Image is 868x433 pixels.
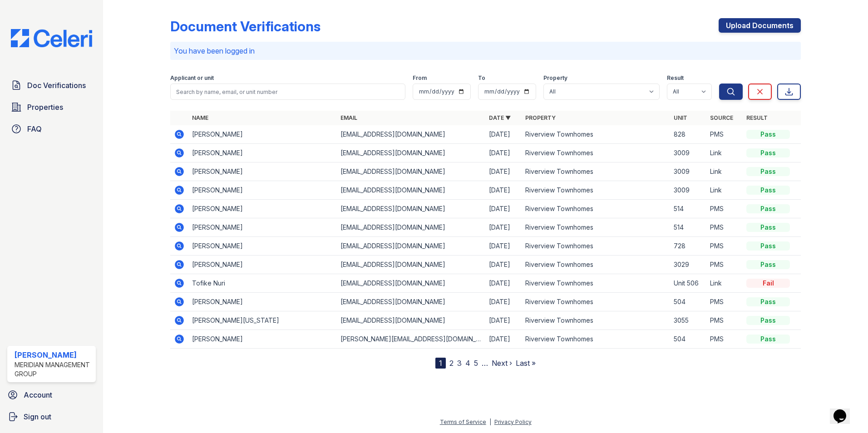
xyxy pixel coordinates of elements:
span: Doc Verifications [27,80,86,91]
td: [PERSON_NAME] [188,293,337,311]
td: PMS [706,293,743,311]
span: Properties [27,102,63,113]
div: Pass [746,297,790,306]
td: Tofike Nuri [188,274,337,293]
td: Link [706,144,743,162]
td: [EMAIL_ADDRESS][DOMAIN_NAME] [337,125,485,144]
iframe: chat widget [830,397,859,424]
td: [DATE] [485,144,522,162]
td: [PERSON_NAME][US_STATE] [188,311,337,330]
div: Pass [746,223,790,232]
td: [EMAIL_ADDRESS][DOMAIN_NAME] [337,200,485,218]
a: 3 [457,359,462,368]
p: You have been logged in [174,45,797,56]
a: Privacy Policy [494,418,532,425]
td: Unit 506 [670,274,706,293]
td: [DATE] [485,200,522,218]
td: 504 [670,293,706,311]
td: PMS [706,200,743,218]
td: Riverview Townhomes [522,144,670,162]
td: Riverview Townhomes [522,200,670,218]
td: [DATE] [485,274,522,293]
td: 504 [670,330,706,349]
td: [DATE] [485,256,522,274]
td: 3055 [670,311,706,330]
td: PMS [706,311,743,330]
td: [DATE] [485,181,522,200]
td: Riverview Townhomes [522,274,670,293]
a: Source [710,114,733,121]
td: [DATE] [485,293,522,311]
td: Riverview Townhomes [522,162,670,181]
a: Name [192,114,208,121]
td: 514 [670,200,706,218]
td: [EMAIL_ADDRESS][DOMAIN_NAME] [337,181,485,200]
td: [DATE] [485,237,522,256]
td: [DATE] [485,162,522,181]
a: Last » [516,359,536,368]
td: [PERSON_NAME] [188,200,337,218]
span: FAQ [27,123,42,134]
td: Riverview Townhomes [522,237,670,256]
td: PMS [706,125,743,144]
td: 3009 [670,181,706,200]
a: Sign out [4,408,99,426]
a: Next › [492,359,512,368]
td: [PERSON_NAME][EMAIL_ADDRESS][DOMAIN_NAME] [337,330,485,349]
td: PMS [706,218,743,237]
td: [PERSON_NAME] [188,144,337,162]
div: Document Verifications [170,18,321,34]
td: PMS [706,330,743,349]
div: Pass [746,241,790,251]
td: [PERSON_NAME] [188,218,337,237]
td: [PERSON_NAME] [188,237,337,256]
td: [EMAIL_ADDRESS][DOMAIN_NAME] [337,293,485,311]
label: Property [543,74,567,82]
td: 514 [670,218,706,237]
td: 3009 [670,144,706,162]
td: [DATE] [485,218,522,237]
div: Pass [746,148,790,157]
a: Date ▼ [489,114,511,121]
div: 1 [435,358,446,369]
td: Link [706,162,743,181]
td: [PERSON_NAME] [188,125,337,144]
td: Riverview Townhomes [522,181,670,200]
td: [PERSON_NAME] [188,162,337,181]
a: 2 [449,359,454,368]
td: [PERSON_NAME] [188,181,337,200]
td: Riverview Townhomes [522,125,670,144]
a: Doc Verifications [7,76,96,94]
a: Properties [7,98,96,116]
td: [PERSON_NAME] [188,330,337,349]
img: CE_Logo_Blue-a8612792a0a2168367f1c8372b55b34899dd931a85d93a1a3d3e32e68fde9ad4.png [4,29,99,47]
input: Search by name, email, or unit number [170,84,405,100]
a: 4 [465,359,470,368]
td: 728 [670,237,706,256]
div: Meridian Management Group [15,360,92,379]
a: FAQ [7,120,96,138]
td: Link [706,181,743,200]
td: [EMAIL_ADDRESS][DOMAIN_NAME] [337,256,485,274]
a: 5 [474,359,478,368]
td: PMS [706,256,743,274]
td: Riverview Townhomes [522,293,670,311]
label: To [478,74,485,82]
td: Riverview Townhomes [522,330,670,349]
td: 3029 [670,256,706,274]
div: [PERSON_NAME] [15,349,92,360]
a: Property [525,114,556,121]
div: Pass [746,130,790,139]
a: Upload Documents [719,18,801,33]
span: Sign out [24,411,51,422]
td: [EMAIL_ADDRESS][DOMAIN_NAME] [337,274,485,293]
td: [EMAIL_ADDRESS][DOMAIN_NAME] [337,237,485,256]
div: | [489,418,491,425]
td: [EMAIL_ADDRESS][DOMAIN_NAME] [337,162,485,181]
label: Result [667,74,684,82]
td: Link [706,274,743,293]
div: Pass [746,335,790,344]
a: Unit [674,114,687,121]
a: Account [4,386,99,404]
